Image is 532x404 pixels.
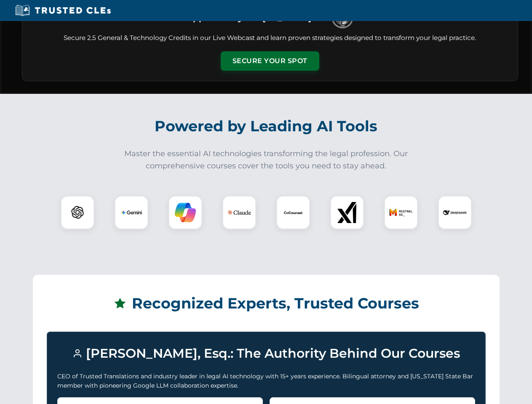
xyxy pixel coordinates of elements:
[119,148,414,172] p: Master the essential AI technologies transforming the legal profession. Our comprehensive courses...
[13,4,113,17] img: Trusted CLEs
[443,201,467,224] img: DeepSeek Logo
[276,196,310,229] div: CoCounsel
[330,196,364,229] div: xAI
[33,112,500,141] h2: Powered by Leading AI Tools
[168,196,202,229] div: Copilot
[389,201,413,224] img: Mistral AI Logo
[32,33,508,43] p: Secure 2.5 General & Technology Credits in our Live Webcast and learn proven strategies designed ...
[121,202,142,223] img: Gemini Logo
[115,196,148,229] div: Gemini
[57,342,475,365] h3: [PERSON_NAME], Esq.: The Authority Behind Our Courses
[65,200,90,225] img: ChatGPT Logo
[61,196,94,229] div: ChatGPT
[283,202,304,223] img: CoCounsel Logo
[438,196,472,229] div: DeepSeek
[221,51,319,71] button: Secure Your Spot
[337,202,358,223] img: xAI Logo
[222,196,256,229] div: Claude
[384,196,418,229] div: Mistral AI
[47,289,486,318] h2: Recognized Experts, Trusted Courses
[227,201,251,224] img: Claude Logo
[175,202,196,223] img: Copilot Logo
[57,372,475,391] p: CEO of Trusted Translations and industry leader in legal AI technology with 15+ years experience....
